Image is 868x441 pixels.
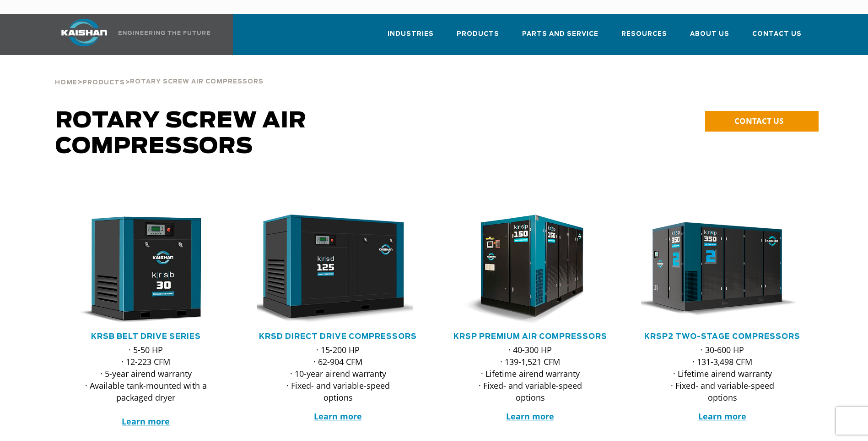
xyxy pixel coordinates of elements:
span: Products [457,29,499,39]
span: Rotary Screw Air Compressors [55,110,307,158]
span: About Us [690,29,729,39]
span: Resources [621,29,667,39]
div: krsb30 [65,215,227,325]
a: Parts and Service [522,22,598,53]
div: krsp150 [449,215,612,325]
a: Kaishan USA [50,14,212,55]
a: KRSP2 Two-Stage Compressors [644,333,800,340]
a: KRSD Direct Drive Compressors [259,333,417,340]
a: Learn more [314,411,362,422]
span: Industries [388,29,434,39]
a: Industries [388,22,434,53]
a: Learn more [122,416,170,427]
span: Home [55,80,77,86]
div: krsd125 [257,215,420,325]
a: Learn more [698,411,746,422]
img: krsb30 [58,215,221,325]
a: Home [55,78,77,86]
a: Products [457,22,499,53]
a: Contact Us [752,22,802,53]
span: Products [82,80,125,86]
a: Products [82,78,125,86]
p: · 40-300 HP · 139-1,521 CFM · Lifetime airend warranty · Fixed- and variable-speed options [467,344,593,403]
a: About Us [690,22,729,53]
img: krsd125 [250,215,413,325]
a: Learn more [506,411,554,422]
img: kaishan logo [50,19,119,46]
span: Parts and Service [522,29,598,39]
span: Contact Us [752,29,802,39]
div: krsp350 [641,215,804,325]
p: · 30-600 HP · 131-3,498 CFM · Lifetime airend warranty · Fixed- and variable-speed options [659,344,786,403]
p: · 5-50 HP · 12-223 CFM · 5-year airend warranty · Available tank-mounted with a packaged dryer [83,344,209,427]
img: krsp350 [634,215,797,325]
img: krsp150 [442,215,605,325]
a: CONTACT US [705,111,819,132]
a: KRSP Premium Air Compressors [453,333,607,340]
span: CONTACT US [734,116,783,126]
p: · 15-200 HP · 62-904 CFM · 10-year airend warranty · Fixed- and variable-speed options [275,344,401,403]
span: Rotary Screw Air Compressors [130,79,264,85]
a: Resources [621,22,667,53]
img: Engineering the future [119,31,210,35]
div: > > [55,55,264,90]
a: KRSB Belt Drive Series [91,333,201,340]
